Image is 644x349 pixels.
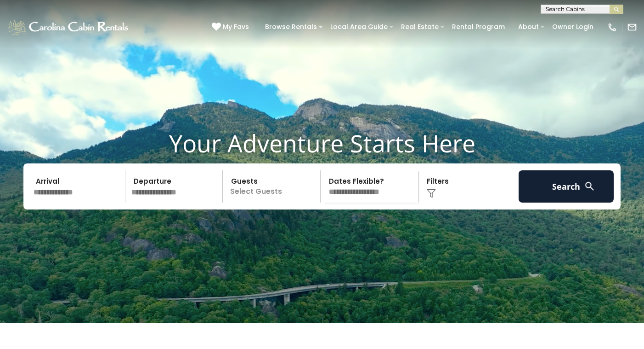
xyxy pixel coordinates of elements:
a: Browse Rentals [260,20,322,34]
img: filter--v1.png [427,189,436,198]
a: About [514,20,543,34]
a: Real Estate [396,20,443,34]
img: mail-regular-white.png [627,22,637,32]
a: Local Area Guide [326,20,392,34]
img: search-regular-white.png [584,180,595,192]
h1: Your Adventure Starts Here [7,129,637,157]
img: phone-regular-white.png [607,22,617,32]
p: Select Guests [226,170,320,203]
button: Search [519,170,614,203]
a: My Favs [212,22,251,32]
a: Rental Program [447,20,509,34]
a: Owner Login [548,20,598,34]
img: White-1-1-2.png [7,18,131,36]
span: My Favs [223,22,249,32]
